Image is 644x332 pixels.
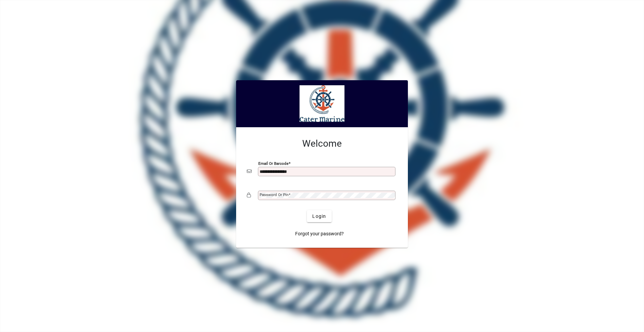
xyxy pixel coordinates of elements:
a: Forgot your password? [292,228,346,240]
button: Login [307,210,331,222]
mat-label: Email or Barcode [258,161,288,166]
mat-label: Password or Pin [260,192,288,197]
h2: Welcome [247,138,397,149]
span: Login [312,213,326,220]
span: Forgot your password? [295,230,344,237]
